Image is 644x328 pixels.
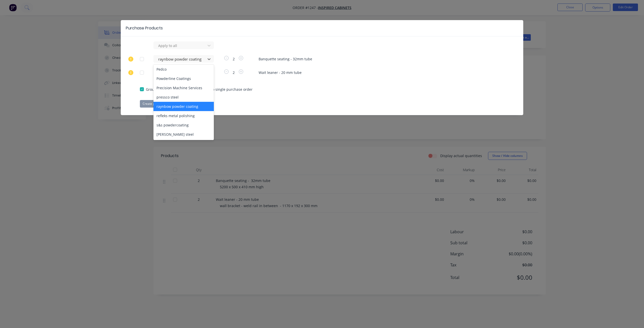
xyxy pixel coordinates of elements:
div: sky maze [153,139,214,148]
button: Create purchase(s) [140,100,172,108]
div: refleks metal polishing [153,111,214,120]
div: Powderline Coatings [153,74,214,83]
span: Wait leaner - 20 mm tube [259,70,504,75]
div: Precision Machine Services [153,83,214,92]
div: Purchase Products [126,25,163,31]
div: Pedco [153,65,214,74]
div: pressco steel [153,92,214,102]
span: Banquette seating - 32mm tube [259,56,504,62]
span: 2 [230,56,238,62]
div: s&s powdercoating [153,120,214,130]
div: [PERSON_NAME] steel [153,130,214,139]
div: raynbow powder coating [153,102,214,111]
span: 2 [230,70,238,75]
